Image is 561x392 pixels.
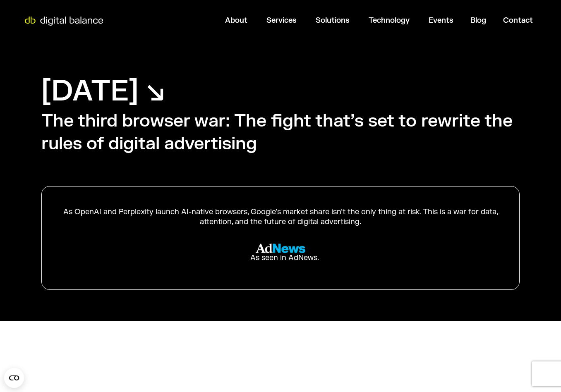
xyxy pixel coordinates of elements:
[62,237,499,269] a: As seen in AdNews.
[62,207,499,227] div: As OpenAI and Perplexity launch AI-native browsers, Google’s market share isn’t the only thing at...
[41,110,520,155] h2: The third browser war: The fight that’s set to rewrite the rules of digital advertising
[242,253,319,263] div: As seen in AdNews.
[225,16,247,25] a: About
[108,12,540,29] div: Menu Toggle
[41,72,165,110] h1: [DATE] ↘︎
[316,16,350,25] a: Solutions
[266,16,297,25] a: Services
[503,16,533,25] a: Contact
[108,12,540,29] nav: Menu
[369,16,410,25] a: Technology
[429,16,453,25] a: Events
[470,16,486,25] a: Blog
[21,17,107,26] img: Digital Balance logo
[4,368,24,388] button: Open CMP widget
